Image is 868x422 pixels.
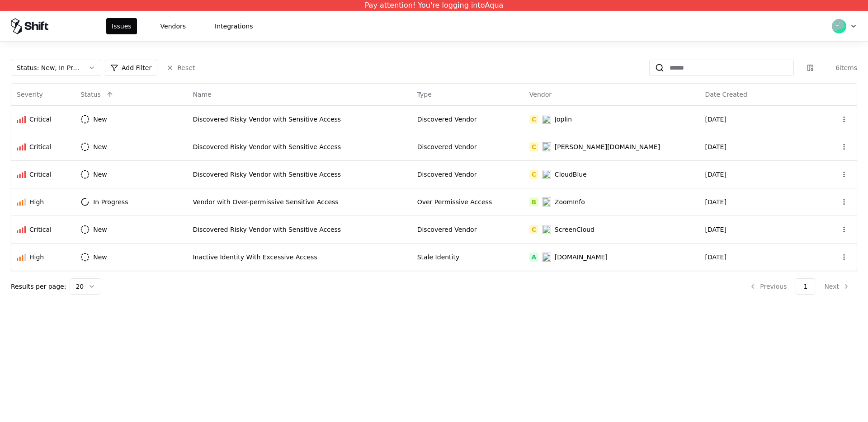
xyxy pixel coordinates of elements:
[17,90,43,99] div: Severity
[105,60,157,76] button: Add Filter
[155,18,191,34] button: Vendors
[705,170,807,179] div: [DATE]
[417,197,519,206] div: Over Permissive Access
[93,225,107,234] div: New
[542,115,551,124] img: Joplin
[193,225,406,234] div: Discovered Risky Vendor with Sensitive Access
[555,253,608,262] div: [DOMAIN_NAME]
[193,90,211,99] div: Name
[542,197,551,206] img: ZoomInfo
[29,142,52,151] div: Critical
[417,170,519,179] div: Discovered Vendor
[193,115,406,124] div: Discovered Risky Vendor with Sensitive Access
[29,197,44,206] div: High
[80,166,123,183] button: New
[93,115,107,124] div: New
[417,225,519,234] div: Discovered Vendor
[555,197,585,206] div: ZoomInfo
[705,115,807,124] div: [DATE]
[529,170,538,179] div: C
[417,142,519,151] div: Discovered Vendor
[529,142,538,151] div: C
[796,278,815,295] button: 1
[555,170,587,179] div: CloudBlue
[542,170,551,179] img: CloudBlue
[542,142,551,151] img: Labra.io
[529,225,538,234] div: C
[529,115,538,124] div: C
[106,18,137,34] button: Issues
[161,60,200,76] button: Reset
[417,90,432,99] div: Type
[29,170,52,179] div: Critical
[529,197,538,206] div: B
[529,90,552,99] div: Vendor
[705,142,807,151] div: [DATE]
[80,221,123,238] button: New
[80,111,123,127] button: New
[555,225,594,234] div: ScreenCloud
[193,197,406,206] div: Vendor with Over-permissive Sensitive Access
[542,225,551,234] img: ScreenCloud
[555,142,660,151] div: [PERSON_NAME][DOMAIN_NAME]
[705,253,807,262] div: [DATE]
[80,90,101,99] div: Status
[93,253,107,262] div: New
[29,115,52,124] div: Critical
[417,253,519,262] div: Stale Identity
[209,18,258,34] button: Integrations
[555,115,572,124] div: Joplin
[705,197,807,206] div: [DATE]
[193,170,406,179] div: Discovered Risky Vendor with Sensitive Access
[705,90,747,99] div: Date Created
[29,253,44,262] div: High
[93,142,107,151] div: New
[93,170,107,179] div: New
[193,142,406,151] div: Discovered Risky Vendor with Sensitive Access
[80,139,123,155] button: New
[529,253,538,262] div: A
[80,194,144,210] button: In Progress
[17,63,81,72] div: Status : New, In Progress
[821,63,857,72] div: 6 items
[93,197,128,206] div: In Progress
[80,249,123,265] button: New
[742,278,857,295] nav: pagination
[417,115,519,124] div: Discovered Vendor
[11,282,66,291] p: Results per page:
[705,225,807,234] div: [DATE]
[29,225,52,234] div: Critical
[193,253,406,262] div: Inactive Identity With Excessive Access
[542,253,551,262] img: terasky.com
